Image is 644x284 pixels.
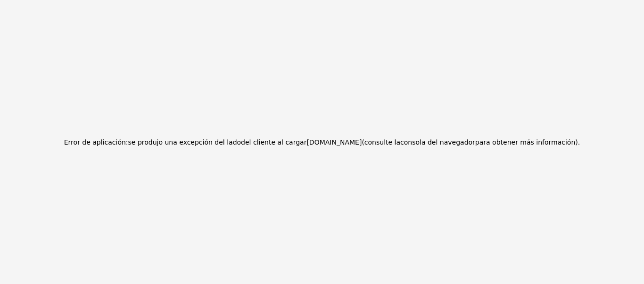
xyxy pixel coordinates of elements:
[306,138,362,146] font: [DOMAIN_NAME]
[400,138,475,146] font: consola del navegador
[64,138,128,146] font: Error de aplicación:
[362,138,400,146] font: (consulte la
[241,138,306,146] font: del cliente al cargar
[475,138,580,146] font: para obtener más información).
[128,138,241,146] font: se produjo una excepción del lado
